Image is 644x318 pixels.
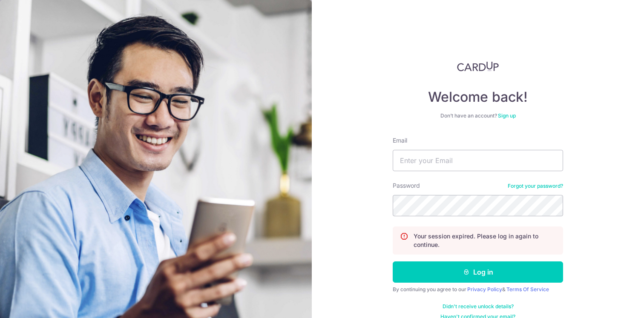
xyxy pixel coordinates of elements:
[393,136,407,145] label: Email
[467,286,502,292] a: Privacy Policy
[506,286,549,292] a: Terms Of Service
[393,89,563,106] h4: Welcome back!
[393,181,420,190] label: Password
[393,112,563,119] div: Don’t have an account?
[457,61,499,72] img: CardUp Logo
[498,112,516,119] a: Sign up
[393,150,563,171] input: Enter your Email
[508,183,563,189] a: Forgot your password?
[393,261,563,283] button: Log in
[414,232,556,249] p: Your session expired. Please log in again to continue.
[443,303,514,310] a: Didn't receive unlock details?
[393,286,563,293] div: By continuing you agree to our &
